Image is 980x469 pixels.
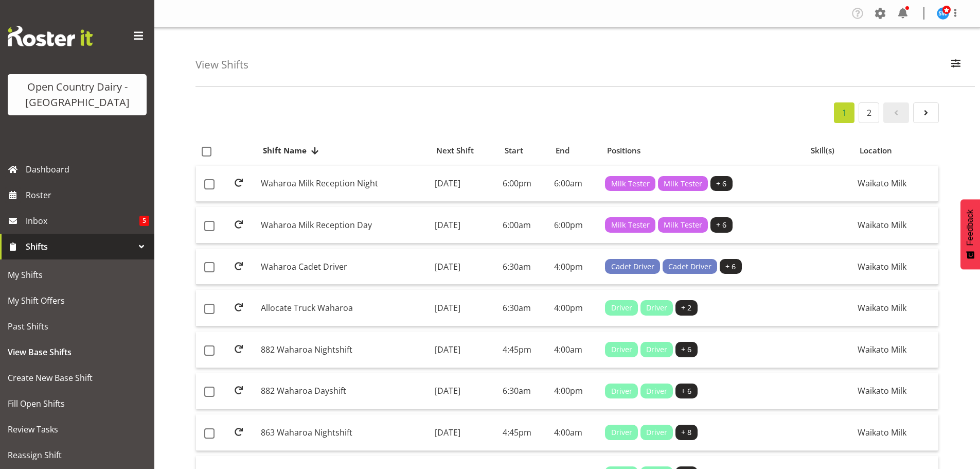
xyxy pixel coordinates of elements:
[431,166,498,202] td: [DATE]
[505,145,523,157] span: Start
[611,178,650,189] span: Milk Tester
[859,102,879,123] a: 2
[436,145,474,157] span: Next Shift
[681,302,691,314] span: + 2
[498,290,550,326] td: 6:30am
[725,261,736,272] span: + 6
[966,210,975,246] span: Feedback
[611,386,632,397] span: Driver
[858,219,906,231] span: Waikato Milk
[646,302,667,314] span: Driver
[26,239,134,254] span: Shifts
[8,422,147,437] span: Review Tasks
[8,319,147,334] span: Past Shifts
[716,219,726,231] span: + 6
[8,293,147,308] span: My Shift Offers
[18,79,136,110] div: Open Country Dairy - [GEOGRAPHIC_DATA]
[498,207,550,244] td: 6:00am
[8,370,147,386] span: Create New Base Shift
[550,332,601,368] td: 4:00am
[3,442,152,468] a: Reassign Shift
[611,219,650,231] span: Milk Tester
[858,427,906,438] span: Waikato Milk
[611,261,654,272] span: Cadet Driver
[498,166,550,202] td: 6:00pm
[646,386,667,397] span: Driver
[257,249,431,285] td: Waharoa Cadet Driver
[431,332,498,368] td: [DATE]
[498,373,550,410] td: 6:30am
[664,178,702,189] span: Milk Tester
[858,344,906,355] span: Waikato Milk
[257,166,431,202] td: Waharoa Milk Reception Night
[556,145,569,157] span: End
[431,414,498,451] td: [DATE]
[8,447,147,463] span: Reassign Shift
[811,145,834,157] span: Skill(s)
[3,288,152,314] a: My Shift Offers
[257,290,431,326] td: Allocate Truck Waharoa
[257,207,431,244] td: Waharoa Milk Reception Day
[263,145,307,157] span: Shift Name
[611,302,632,314] span: Driver
[8,267,147,283] span: My Shifts
[611,344,632,355] span: Driver
[945,54,967,76] button: Filter Employees
[257,414,431,451] td: 863 Waharoa Nightshift
[607,145,640,157] span: Positions
[195,59,248,71] h4: View Shifts
[858,261,906,272] span: Waikato Milk
[498,332,550,368] td: 4:45pm
[431,249,498,285] td: [DATE]
[550,290,601,326] td: 4:00pm
[664,219,702,231] span: Milk Tester
[3,365,152,391] a: Create New Base Shift
[139,216,149,226] span: 5
[937,7,949,20] img: steve-webb7510.jpg
[498,414,550,451] td: 4:45pm
[646,427,667,438] span: Driver
[431,207,498,244] td: [DATE]
[681,427,691,438] span: + 8
[860,145,892,157] span: Location
[858,385,906,396] span: Waikato Milk
[550,249,601,285] td: 4:00pm
[550,414,601,451] td: 4:00am
[3,314,152,339] a: Past Shifts
[3,416,152,442] a: Review Tasks
[26,213,139,229] span: Inbox
[431,290,498,326] td: [DATE]
[681,344,691,355] span: + 6
[8,26,93,46] img: Rosterit website logo
[646,344,667,355] span: Driver
[26,162,149,177] span: Dashboard
[681,386,691,397] span: + 6
[8,396,147,411] span: Fill Open Shifts
[26,187,149,203] span: Roster
[668,261,711,272] span: Cadet Driver
[257,332,431,368] td: 882 Waharoa Nightshift
[716,178,726,189] span: + 6
[550,166,601,202] td: 6:00am
[960,199,980,269] button: Feedback - Show survey
[611,427,632,438] span: Driver
[8,344,147,360] span: View Base Shifts
[257,373,431,410] td: 882 Waharoa Dayshift
[858,302,906,314] span: Waikato Milk
[550,207,601,244] td: 6:00pm
[498,249,550,285] td: 6:30am
[3,339,152,365] a: View Base Shifts
[3,391,152,416] a: Fill Open Shifts
[431,373,498,410] td: [DATE]
[3,262,152,288] a: My Shifts
[550,373,601,410] td: 4:00pm
[858,178,906,189] span: Waikato Milk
